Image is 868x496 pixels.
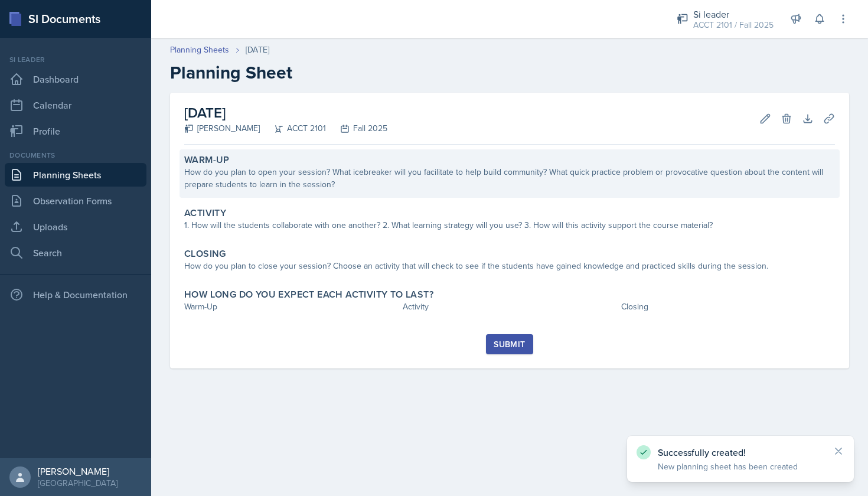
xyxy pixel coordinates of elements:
[658,446,823,458] p: Successfully created!
[246,44,269,56] div: [DATE]
[170,44,229,56] a: Planning Sheets
[5,283,146,306] div: Help & Documentation
[5,241,146,265] a: Search
[184,166,835,191] div: How do you plan to open your session? What icebreaker will you facilitate to help build community...
[5,93,146,117] a: Calendar
[5,67,146,91] a: Dashboard
[486,334,533,354] button: Submit
[184,260,835,272] div: How do you plan to close your session? Choose an activity that will check to see if the students ...
[658,461,823,472] p: New planning sheet has been created
[494,340,525,349] div: Submit
[5,215,146,239] a: Uploads
[184,301,398,313] div: Warm-Up
[5,54,146,65] div: Si leader
[5,163,146,187] a: Planning Sheets
[5,119,146,143] a: Profile
[693,7,774,21] div: Si leader
[170,62,849,83] h2: Planning Sheet
[5,189,146,213] a: Observation Forms
[184,248,226,260] label: Closing
[184,102,387,123] h2: [DATE]
[38,465,118,477] div: [PERSON_NAME]
[184,154,230,166] label: Warm-Up
[621,301,835,313] div: Closing
[5,150,146,161] div: Documents
[184,219,835,231] div: 1. How will the students collaborate with one another? 2. What learning strategy will you use? 3....
[326,122,387,135] div: Fall 2025
[184,289,433,301] label: How long do you expect each activity to last?
[693,19,774,31] div: ACCT 2101 / Fall 2025
[184,207,226,219] label: Activity
[403,301,616,313] div: Activity
[38,477,118,489] div: [GEOGRAPHIC_DATA]
[260,122,326,135] div: ACCT 2101
[184,122,260,135] div: [PERSON_NAME]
